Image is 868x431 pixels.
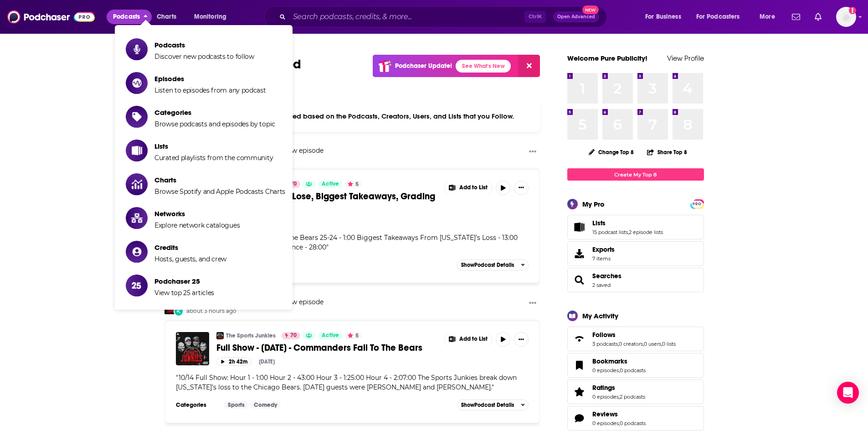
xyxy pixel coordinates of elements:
button: Share Top 8 [647,143,688,161]
div: My Pro [582,200,605,208]
span: 10/14 Hour 1: Commanders Fall To The Bears 25-24 - 1:00 Biggest Takeaways From [US_STATE]’s Loss ... [176,234,518,251]
a: Full Show - [DATE] - Commanders Fall To The Bears [216,342,438,353]
a: The Sports Junkies [226,332,276,339]
a: Ratings [570,385,589,398]
p: Podchaser Update! [395,62,452,70]
button: open menu [753,10,786,24]
span: Reviews [592,410,618,418]
span: Exports [570,247,589,260]
span: For Podcasters [696,10,740,23]
span: Curated playlists from the community [154,154,273,162]
div: Search podcasts, credits, & more... [273,6,616,27]
span: 7 items [592,255,615,262]
button: Show More Button [514,181,529,195]
div: My Activity [582,312,618,320]
span: , [643,341,644,347]
a: 0 episodes [592,420,619,426]
span: More [760,10,775,23]
input: Search podcasts, credits, & more... [289,10,524,24]
div: Open Intercom Messenger [837,382,859,404]
span: View top 25 articles [154,289,214,297]
span: Categories [154,108,275,117]
svg: Add a profile image [849,7,856,14]
a: Charts [151,10,182,24]
span: Lists [567,215,704,239]
a: Active [318,332,343,339]
button: Show profile menu [836,7,856,27]
a: Follows [592,331,676,339]
span: Episodes [154,74,266,83]
a: Show notifications dropdown [811,9,825,25]
a: Sports [224,401,248,409]
a: Active [318,181,343,188]
a: 70 [282,332,300,339]
span: Exports [592,245,615,254]
img: Podchaser - Follow, Share and Rate Podcasts [7,8,95,26]
span: Browse podcasts and episodes by topic [154,120,275,128]
span: Networks [154,209,240,218]
a: Bookmarks [570,359,589,372]
span: Full Show - [DATE] - Commanders Fall To The Bears [216,342,422,353]
span: Reviews [567,406,704,431]
a: 0 lists [662,341,676,347]
a: Create My Top 8 [567,168,704,181]
span: Listen to episodes from any podcast [154,86,266,94]
a: See What's New [456,60,511,73]
span: Hosts, guests, and crew [154,255,226,263]
div: [DATE] [259,358,275,365]
span: Browse Spotify and Apple Podcasts Charts [154,187,285,196]
span: 70 [290,331,297,340]
button: Show More Button [525,298,540,309]
span: Podcasts [113,10,140,23]
a: Ratings [592,384,645,392]
a: 2 episode lists [629,229,663,235]
span: Searches [567,268,704,292]
img: User Profile [836,7,856,27]
a: Searches [570,274,589,286]
span: Follows [592,331,616,339]
h3: Categories [176,401,217,409]
span: Charts [154,176,285,184]
span: Podcasts [154,41,254,49]
span: Add to List [459,184,488,191]
a: 3 podcasts [592,341,618,347]
a: 2 saved [592,282,611,288]
a: Reviews [592,410,646,418]
span: Active [322,180,339,189]
a: 2 podcasts [620,394,645,400]
div: Your personalized Feed is curated based on the Podcasts, Creators, Users, and Lists that you Follow. [164,101,540,132]
span: Podchaser 25 [154,277,214,286]
span: , [661,341,662,347]
span: Lists [592,219,606,227]
button: close menu [107,10,152,24]
a: Searches [592,272,621,280]
a: 15 podcast lists [592,229,628,235]
a: 0 podcasts [620,367,646,374]
span: Show Podcast Details [461,402,514,408]
button: Change Top 8 [583,146,640,158]
button: 5 [345,332,361,339]
button: open menu [639,10,693,24]
span: Charts [157,10,176,23]
span: H1: Commanders Lose, Biggest Takeaways, Grading [PERSON_NAME] [216,191,435,213]
span: " " [176,374,517,391]
button: Show More Button [525,146,540,158]
a: Exports [567,241,704,266]
span: Active [322,331,339,340]
button: 2h 42m [216,357,252,366]
span: Bookmarks [592,357,627,365]
button: open menu [690,10,753,24]
a: 0 podcasts [620,420,646,426]
span: Open Advanced [557,15,595,19]
a: H1: Commanders Lose, Biggest Takeaways, Grading [PERSON_NAME] [216,191,438,213]
a: Lists [592,219,663,227]
span: New [582,5,599,14]
button: Open AdvancedNew [553,11,599,22]
span: Bookmarks [567,353,704,378]
img: Full Show - October 14th, 2025 - Commanders Fall To The Bears [176,332,209,365]
span: Credits [154,243,226,252]
a: The Sports Junkies [216,332,224,339]
span: Ctrl K [524,11,546,23]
